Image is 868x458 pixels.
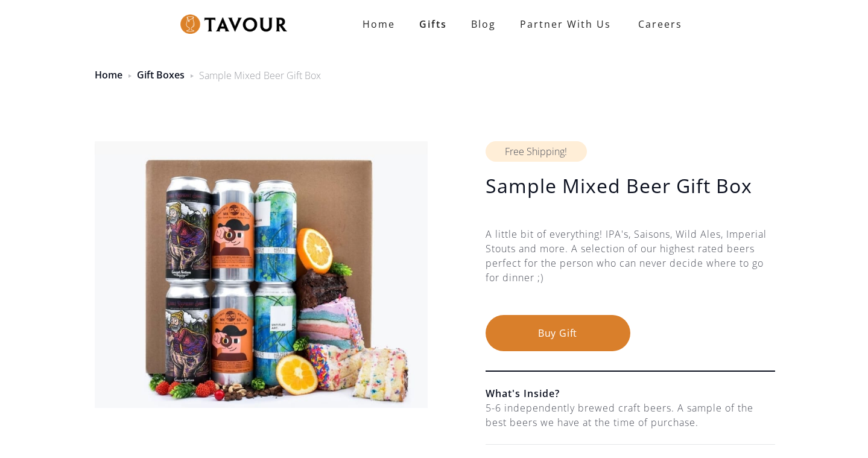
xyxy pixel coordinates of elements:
h6: What's Inside? [486,386,775,401]
strong: Careers [638,12,682,36]
a: Gift Boxes [137,68,185,81]
a: Gifts [407,12,459,36]
a: partner with us [508,12,623,36]
a: Home [350,12,407,36]
strong: Home [363,17,395,31]
div: Free Shipping! [486,141,587,162]
h1: Sample Mixed Beer Gift Box [486,174,775,198]
div: Sample Mixed Beer Gift Box [199,68,321,83]
a: Home [95,68,122,81]
a: Careers [623,7,691,41]
button: Buy Gift [486,315,630,351]
div: A little bit of everything! IPA's, Saisons, Wild Ales, Imperial Stouts and more. A selection of o... [486,227,775,315]
div: 5-6 independently brewed craft beers. A sample of the best beers we have at the time of purchase. [486,401,775,430]
a: Blog [459,12,508,36]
